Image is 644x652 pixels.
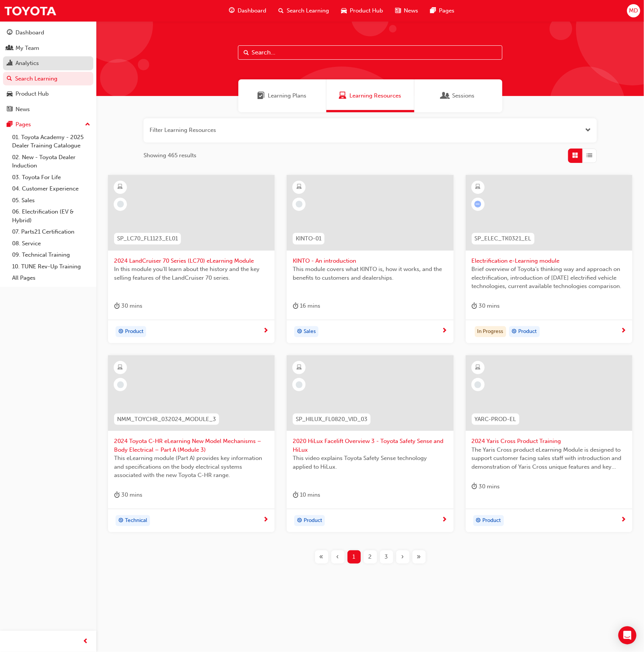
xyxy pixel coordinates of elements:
div: 30 mins [472,301,500,311]
span: MD [629,6,638,15]
span: Dashboard [238,6,266,15]
span: next-icon [621,328,626,335]
span: Sessions [452,91,475,100]
span: The Yaris Cross product eLearning Module is designed to support customer facing sales staff with ... [472,446,626,471]
button: Previous page [330,550,346,564]
a: NMM_TOYCHR_032024_MODULE_32024 Toyota C-HR eLearning New Model Mechanisms – Body Electrical – Par... [108,355,275,532]
img: Trak [4,2,57,19]
div: My Team [15,44,39,53]
div: 10 mins [293,490,320,500]
a: 04. Customer Experience [9,183,93,195]
a: 10. TUNE Rev-Up Training [9,261,93,273]
span: target-icon [297,327,302,337]
span: duration-icon [293,490,298,500]
a: All Pages [9,272,93,284]
span: KINTO - An introduction [293,257,447,265]
span: ‹ [337,553,339,561]
a: 05. Sales [9,195,93,206]
span: Learning Plans [268,91,307,100]
button: Page 2 [362,550,378,564]
span: Showing 465 results [144,151,196,160]
a: 03. Toyota For Life [9,172,93,183]
span: NMM_TOYCHR_032024_MODULE_3 [117,415,216,424]
span: learningResourceType_ELEARNING-icon [297,182,302,192]
span: Product Hub [350,6,383,15]
div: 30 mins [114,301,142,311]
div: Open Intercom Messenger [618,626,636,644]
span: learningResourceType_ELEARNING-icon [475,182,480,192]
span: up-icon [85,120,90,130]
span: Product [304,516,322,525]
span: SP_LC70_FL1123_EL01 [117,234,178,243]
span: guage-icon [229,6,235,15]
span: This module covers what KINTO is, how it works, and the benefits to customers and dealerships. [293,265,447,282]
a: SessionsSessions [414,79,502,112]
span: pages-icon [7,121,12,128]
a: Dashboard [3,26,93,40]
span: next-icon [442,517,448,523]
span: chart-icon [7,60,12,67]
span: duration-icon [114,490,120,500]
div: News [15,105,30,114]
span: learningResourceType_ELEARNING-icon [118,363,123,373]
button: Pages [3,118,93,132]
span: 2024 Toyota C-HR eLearning New Model Mechanisms – Body Electrical – Part A (Module 3) [114,437,269,454]
span: In this module you'll learn about the history and the key selling features of the LandCruiser 70 ... [114,265,269,282]
span: search-icon [278,6,284,15]
span: Search Learning [287,6,329,15]
span: SP_ELEC_TK0321_EL [475,234,531,243]
span: 2024 Yaris Cross Product Training [472,437,626,446]
a: car-iconProduct Hub [335,3,389,19]
span: pages-icon [430,6,436,15]
a: KINTO-01KINTO - An introductionThis module covers what KINTO is, how it works, and the benefits t... [287,175,453,344]
span: 2024 LandCruiser 70 Series (LC70) eLearning Module [114,257,269,265]
button: Page 3 [378,550,395,564]
span: List [587,151,593,160]
span: Product [519,327,537,336]
span: next-icon [621,517,626,523]
span: This eLearning module (Part A) provides key information and specifications on the body electrical... [114,454,269,480]
span: Sales [304,327,316,336]
a: SP_ELEC_TK0321_ELElectrification e-Learning moduleBrief overview of Toyota’s thinking way and app... [466,175,632,344]
span: « [320,553,324,561]
button: First page [314,550,330,564]
span: Grid [573,151,578,160]
div: 30 mins [114,490,142,500]
span: news-icon [395,6,401,15]
div: 16 mins [293,301,320,311]
a: YARC-PROD-EL2024 Yaris Cross Product TrainingThe Yaris Cross product eLearning Module is designed... [466,355,632,532]
span: learningRecordVerb_NONE-icon [296,201,303,208]
span: target-icon [512,327,517,337]
a: Analytics [3,56,93,70]
a: news-iconNews [389,3,424,19]
span: learningResourceType_ELEARNING-icon [118,182,123,192]
span: 3 [385,553,388,561]
span: Sessions [442,91,449,100]
a: News [3,102,93,116]
span: YARC-PROD-EL [475,415,516,424]
span: news-icon [7,106,12,113]
span: » [417,553,421,561]
span: next-icon [442,328,448,335]
span: search-icon [7,76,12,82]
span: target-icon [297,516,302,526]
div: Pages [15,120,31,129]
span: Learning Resources [339,91,346,100]
span: Electrification e-Learning module [472,257,626,265]
span: learningRecordVerb_NONE-icon [117,201,124,208]
button: Open the filter [585,126,591,135]
span: Pages [439,6,454,15]
button: DashboardMy TeamAnalyticsSearch LearningProduct HubNews [3,24,93,118]
span: 1 [353,553,355,561]
span: 2 [369,553,372,561]
a: 09. Technical Training [9,249,93,261]
button: Last page [411,550,427,564]
a: 06. Electrification (EV & Hybrid) [9,206,93,226]
span: This video explains Toyota Safety Sense technology applied to HiLux. [293,454,447,471]
span: duration-icon [472,482,477,491]
div: 30 mins [472,482,500,491]
button: Page 1 [346,550,362,564]
span: learningRecordVerb_NONE-icon [296,381,303,388]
